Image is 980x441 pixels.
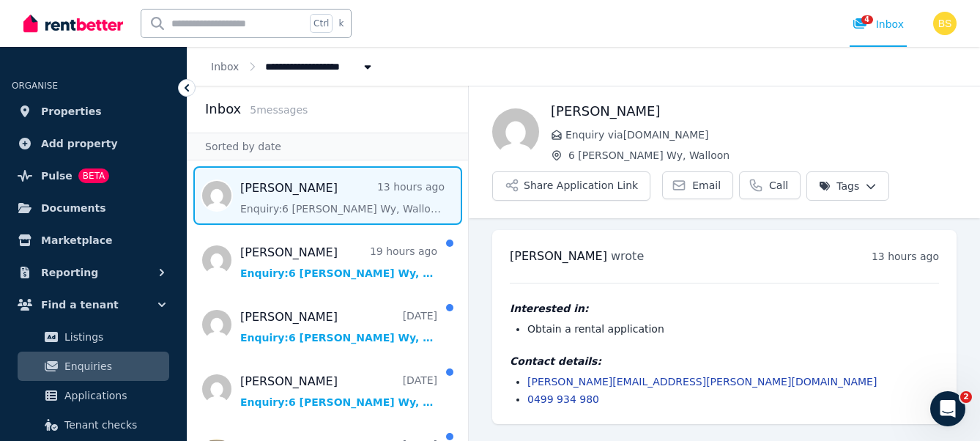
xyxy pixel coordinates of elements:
[960,391,972,403] span: 2
[510,354,939,368] h4: Contact details:
[769,178,788,193] span: Call
[240,179,445,216] a: [PERSON_NAME]13 hours agoEnquiry:6 [PERSON_NAME] Wy, Walloon.
[930,391,965,426] iframe: Intercom live chat
[492,108,539,155] img: Lilliana Albert
[933,12,957,35] img: Brian Scoffell
[250,104,308,116] span: 5 message s
[510,301,939,316] h4: Interested in:
[12,258,175,287] button: Reporting
[12,129,175,158] a: Add property
[492,171,650,201] button: Share Application Link
[853,17,904,31] div: Inbox
[692,178,721,193] span: Email
[18,381,169,410] a: Applications
[12,226,175,255] a: Marketplace
[551,101,957,122] h1: [PERSON_NAME]
[64,416,163,434] span: Tenant checks
[806,171,889,201] button: Tags
[41,199,106,217] span: Documents
[23,12,123,34] img: RentBetter
[739,171,801,199] a: Call
[565,127,957,142] span: Enquiry via [DOMAIN_NAME]
[18,352,169,381] a: Enquiries
[338,18,344,29] span: k
[41,167,73,185] span: Pulse
[64,357,163,375] span: Enquiries
[527,393,599,405] a: 0499 934 980
[41,103,102,120] span: Properties
[568,148,957,163] span: 6 [PERSON_NAME] Wy, Walloon
[12,81,58,91] span: ORGANISE
[78,168,109,183] span: BETA
[310,14,333,33] span: Ctrl
[662,171,733,199] a: Email
[12,193,175,223] a: Documents
[211,61,239,73] a: Inbox
[12,290,175,319] button: Find a tenant
[18,410,169,440] a: Tenant checks
[64,328,163,346] span: Listings
[188,133,468,160] div: Sorted by date
[12,97,175,126] a: Properties
[188,47,398,86] nav: Breadcrumb
[18,322,169,352] a: Listings
[41,264,98,281] span: Reporting
[872,251,939,262] time: 13 hours ago
[819,179,859,193] span: Tags
[510,249,607,263] span: [PERSON_NAME]
[861,15,873,24] span: 4
[64,387,163,404] span: Applications
[240,244,437,281] a: [PERSON_NAME]19 hours agoEnquiry:6 [PERSON_NAME] Wy, Walloon.
[41,296,119,314] span: Find a tenant
[12,161,175,190] a: PulseBETA
[41,135,118,152] span: Add property
[611,249,644,263] span: wrote
[527,322,939,336] li: Obtain a rental application
[205,99,241,119] h2: Inbox
[527,376,877,388] a: [PERSON_NAME][EMAIL_ADDRESS][PERSON_NAME][DOMAIN_NAME]
[240,373,437,409] a: [PERSON_NAME][DATE]Enquiry:6 [PERSON_NAME] Wy, Walloon.
[41,231,112,249] span: Marketplace
[240,308,437,345] a: [PERSON_NAME][DATE]Enquiry:6 [PERSON_NAME] Wy, Walloon.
